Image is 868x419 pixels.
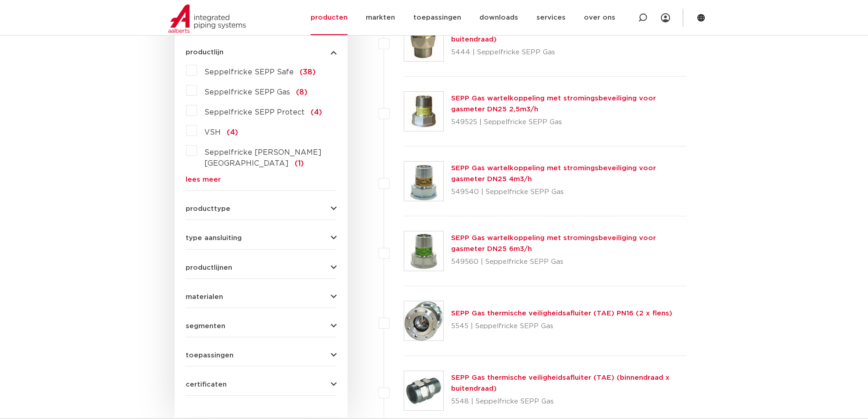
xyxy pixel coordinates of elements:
[186,205,337,212] button: producttype
[204,68,294,76] span: Seppelfricke SEPP Safe
[186,323,225,330] span: segmenten
[451,374,670,392] a: SEPP Gas thermische veiligheidsafluiter (TAE) (binnendraad x buitendraad)
[186,381,227,388] span: certificaten
[296,89,307,96] span: (8)
[451,310,672,317] a: SEPP Gas thermische veiligheidsafluiter (TAE) PN16 (2 x flens)
[204,109,305,116] span: Seppelfricke SEPP Protect
[186,264,232,271] span: productlijnen
[186,235,242,241] span: type aansluiting
[404,231,443,271] img: Thumbnail for SEPP Gas wartelkoppeling met stromingsbeveiliging voor gasmeter DN25 6m3/h
[186,176,337,183] a: lees meer
[404,162,443,201] img: Thumbnail for SEPP Gas wartelkoppeling met stromingsbeveiliging voor gasmeter DN25 4m3/h
[186,381,337,388] button: certificaten
[451,394,687,409] p: 5548 | Seppelfricke SEPP Gas
[186,235,337,241] button: type aansluiting
[300,68,316,76] span: (38)
[404,22,443,61] img: Thumbnail for SEPP Gas stromingsbeveiliging type K (binnendraad x buitendraad)
[186,293,223,300] span: materialen
[204,89,290,96] span: Seppelfricke SEPP Gas
[186,352,234,359] span: toepassingen
[451,319,672,334] p: 5545 | Seppelfricke SEPP Gas
[311,109,322,116] span: (4)
[186,323,337,330] button: segmenten
[186,205,230,212] span: producttype
[404,301,443,340] img: Thumbnail for SEPP Gas thermische veiligheidsafluiter (TAE) PN16 (2 x flens)
[404,92,443,131] img: Thumbnail for SEPP Gas wartelkoppeling met stromingsbeveiliging voor gasmeter DN25 2,5m3/h
[186,49,223,56] span: productlijn
[186,49,337,56] button: productlijn
[451,45,687,60] p: 5444 | Seppelfricke SEPP Gas
[451,95,656,113] a: SEPP Gas wartelkoppeling met stromingsbeveiliging voor gasmeter DN25 2,5m3/h
[404,371,443,410] img: Thumbnail for SEPP Gas thermische veiligheidsafluiter (TAE) (binnendraad x buitendraad)
[227,129,238,136] span: (4)
[451,185,687,199] p: 549540 | Seppelfricke SEPP Gas
[451,235,656,252] a: SEPP Gas wartelkoppeling met stromingsbeveiliging voor gasmeter DN25 6m3/h
[204,129,221,136] span: VSH
[451,115,687,130] p: 549525 | Seppelfricke SEPP Gas
[186,293,337,300] button: materialen
[204,149,322,167] span: Seppelfricke [PERSON_NAME][GEOGRAPHIC_DATA]
[186,264,337,271] button: productlijnen
[295,160,304,167] span: (1)
[451,255,687,269] p: 549560 | Seppelfricke SEPP Gas
[186,352,337,359] button: toepassingen
[451,165,656,183] a: SEPP Gas wartelkoppeling met stromingsbeveiliging voor gasmeter DN25 4m3/h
